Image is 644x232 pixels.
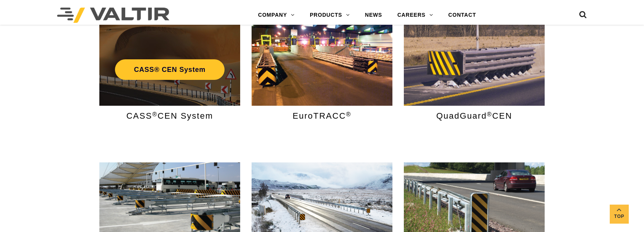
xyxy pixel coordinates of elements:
[302,8,357,23] a: PRODUCTS
[487,111,492,118] sup: ®
[250,8,302,23] a: COMPANY
[390,8,441,23] a: CAREERS
[610,212,629,221] span: Top
[115,59,225,80] a: CASS® CEN System
[357,8,390,23] a: NEWS
[126,111,213,121] span: CASS CEN System
[57,8,169,23] img: Valtir
[436,111,512,121] span: QuadGuard CEN
[293,111,351,121] span: EuroTRACC
[610,205,629,224] a: Top
[441,8,484,23] a: CONTACT
[152,111,158,118] sup: ®
[346,111,351,118] sup: ®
